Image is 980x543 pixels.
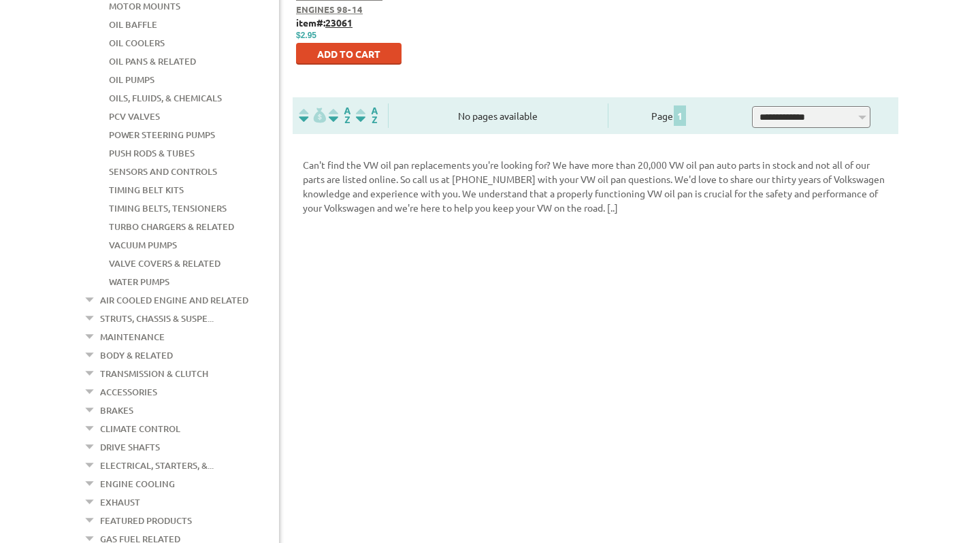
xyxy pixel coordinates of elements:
[109,108,160,125] a: PCV Valves
[109,236,177,254] a: Vacuum Pumps
[109,16,157,33] a: Oil Baffle
[100,438,160,456] a: Drive Shafts
[109,181,184,199] a: Timing Belt Kits
[296,16,353,29] b: item#:
[296,43,402,65] button: Add to Cart
[109,199,227,217] a: Timing Belts, Tensioners
[100,310,214,327] a: Struts, Chassis & Suspe...
[389,109,608,123] div: No pages available
[100,328,165,346] a: Maintenance
[608,103,730,128] div: Page
[109,89,222,107] a: Oils, Fluids, & Chemicals
[100,346,173,364] a: Body & Related
[317,48,380,60] span: Add to Cart
[296,31,316,40] span: $2.95
[100,365,208,382] a: Transmission & Clutch
[100,512,192,529] a: Featured Products
[100,420,180,438] a: Climate Control
[109,126,215,144] a: Power Steering Pumps
[100,383,157,401] a: Accessories
[353,108,380,123] img: Sort by Sales Rank
[100,401,133,419] a: Brakes
[303,158,888,215] p: Can't find the VW oil pan replacements you're looking for? We have more than 20,000 VW oil pan au...
[326,108,353,123] img: Sort by Headline
[100,493,140,511] a: Exhaust
[100,291,248,309] a: Air Cooled Engine and Related
[109,163,217,180] a: Sensors and Controls
[325,16,353,29] u: 23061
[109,218,234,235] a: Turbo Chargers & Related
[109,144,195,162] a: Push Rods & Tubes
[674,105,686,126] span: 1
[100,457,214,474] a: Electrical, Starters, &...
[100,475,175,493] a: Engine Cooling
[109,71,154,88] a: Oil Pumps
[109,34,165,52] a: Oil Coolers
[109,52,196,70] a: Oil Pans & Related
[109,273,169,291] a: Water Pumps
[299,108,326,123] img: filterpricelow.svg
[109,254,220,272] a: Valve Covers & Related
